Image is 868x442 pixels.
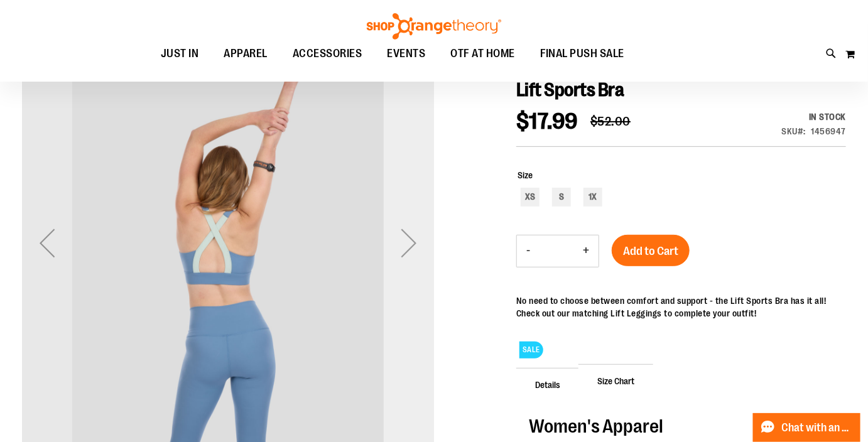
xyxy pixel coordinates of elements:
[583,188,602,207] div: 1X
[612,235,690,266] button: Add to Cart
[211,40,280,68] a: APPAREL
[450,40,515,68] span: OTF AT HOME
[753,413,861,442] button: Chat with an Expert
[782,110,847,123] div: In stock
[280,40,375,68] a: ACCESSORIES
[540,236,573,266] input: Product quantity
[529,416,833,436] h2: Women's Apparel
[528,40,637,68] a: FINAL PUSH SALE
[590,114,631,129] span: $52.00
[782,110,847,123] div: Availability
[573,235,599,267] button: Increase product quantity
[438,40,528,68] a: OTF AT HOME
[517,235,540,267] button: Decrease product quantity
[365,13,503,40] img: Shop Orangetheory
[387,40,425,68] span: EVENTS
[374,40,438,68] a: EVENTS
[516,79,624,100] span: Lift Sports Bra
[161,40,199,68] span: JUST IN
[578,364,653,397] span: Size Chart
[552,188,571,207] div: S
[518,170,533,180] span: Size
[293,40,362,68] span: ACCESSORIES
[811,125,847,137] div: 1456947
[782,422,853,434] span: Chat with an Expert
[782,126,806,136] strong: SKU
[516,294,846,320] div: No need to choose between comfort and support - the Lift Sports Bra has it all! Check out our mat...
[521,188,540,207] div: XS
[540,40,625,68] span: FINAL PUSH SALE
[623,244,678,258] span: Add to Cart
[519,342,543,358] span: SALE
[516,368,579,401] span: Details
[224,40,268,68] span: APPAREL
[516,109,578,134] span: $17.99
[148,40,212,68] a: JUST IN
